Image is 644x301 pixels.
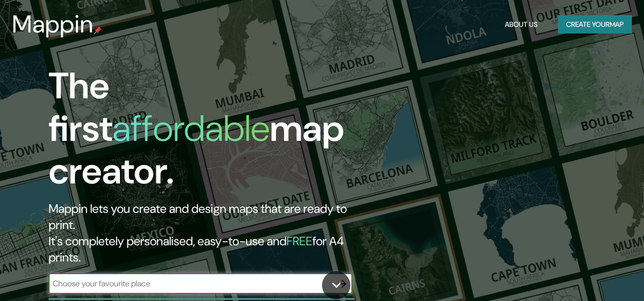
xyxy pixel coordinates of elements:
[554,261,633,290] iframe: Help widget launcher
[558,15,632,34] button: Create yourmap
[94,26,102,34] img: mappin-pin
[287,233,312,249] h5: FREE
[49,65,371,201] h1: The first map creator.
[49,278,332,289] input: Choose your favourite place
[12,10,94,39] h3: Mappin
[49,201,371,266] h2: Mappin lets you create and design maps that are ready to print. It's completely personalised, eas...
[501,15,542,34] button: About Us
[112,105,270,152] h1: affordable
